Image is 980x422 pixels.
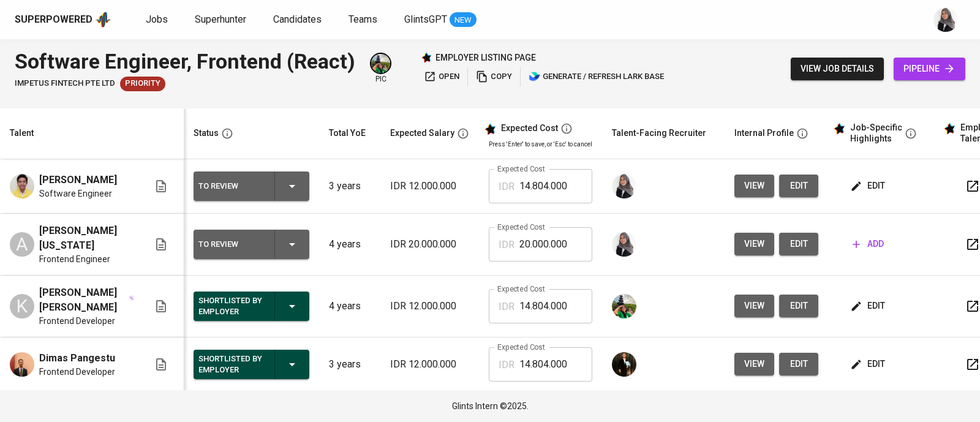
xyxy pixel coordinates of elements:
button: view job details [791,58,884,80]
img: Dimas Pangestu [10,352,34,377]
p: IDR 12.000.000 [390,299,469,314]
div: Expected Salary [390,126,454,141]
button: view [734,295,774,317]
span: Dimas Pangestu [39,351,115,366]
span: edit [853,356,885,372]
span: Frontend Developer [39,366,115,378]
p: IDR [499,238,514,252]
span: Frontend Engineer [39,253,110,265]
div: Job-Specific Highlights [850,122,902,144]
span: view [744,356,764,372]
button: Shortlisted by Employer [194,292,309,321]
span: edit [853,298,885,314]
span: open [424,70,459,84]
img: ridlo@glints.com [612,352,636,377]
span: view [744,298,764,314]
span: NEW [450,14,477,26]
button: open [421,67,462,86]
span: [PERSON_NAME] [PERSON_NAME] [39,285,127,315]
p: 4 years [329,299,371,314]
button: edit [779,295,818,317]
button: To Review [194,230,309,259]
div: Status [194,126,219,141]
div: Shortlisted by Employer [198,351,265,378]
img: glints_star.svg [833,122,845,135]
span: view [744,178,764,194]
p: IDR 12.000.000 [390,179,469,194]
span: Candidates [273,13,322,25]
img: glints_star.svg [943,122,956,135]
p: 3 years [329,357,371,372]
img: glints_star.svg [484,123,496,135]
button: edit [848,295,890,317]
div: Expected Cost [501,123,558,134]
img: sinta.windasari@glints.com [612,174,636,198]
p: IDR 12.000.000 [390,357,469,372]
p: IDR [499,358,514,372]
button: edit [779,233,818,255]
a: Teams [349,12,380,28]
span: copy [476,70,512,84]
div: More Profiles Required [120,77,165,91]
img: eva@glints.com [371,54,390,73]
span: [PERSON_NAME] [39,173,117,187]
img: sinta.windasari@glints.com [933,7,958,32]
span: Priority [120,78,165,89]
div: Talent-Facing Recruiter [612,126,706,141]
button: view [734,233,774,255]
img: lark [529,70,541,83]
img: Glints Star [421,52,432,63]
img: app logo [95,10,111,29]
p: IDR 20.000.000 [390,237,469,252]
img: sinta.windasari@glints.com [612,232,636,257]
div: Total YoE [329,126,366,141]
p: IDR [499,179,514,194]
span: IMPETUS FINTECH PTE LTD [15,78,115,89]
div: K [10,294,34,318]
button: edit [779,353,818,375]
span: Jobs [146,13,168,25]
a: GlintsGPT NEW [404,12,477,28]
p: IDR [499,300,514,314]
span: edit [789,298,809,314]
button: copy [473,67,515,86]
p: 3 years [329,179,371,194]
span: edit [789,178,809,194]
button: edit [848,353,890,375]
p: Press 'Enter' to save, or 'Esc' to cancel [489,140,592,149]
span: view job details [801,61,874,77]
span: Teams [349,13,377,25]
p: 4 years [329,237,371,252]
button: To Review [194,171,309,201]
div: Software Engineer, Frontend (React) [15,47,355,77]
span: GlintsGPT [404,13,447,25]
a: Jobs [146,12,170,28]
img: eva@glints.com [612,294,636,318]
a: pipeline [894,58,965,80]
span: view [744,236,764,252]
span: generate / refresh lark base [529,70,664,84]
div: Talent [10,126,34,141]
div: Superpowered [15,13,92,27]
button: lark generate / refresh lark base [526,67,667,86]
div: Shortlisted by Employer [198,293,265,320]
div: To Review [198,178,265,194]
span: edit [789,236,809,252]
button: view [734,175,774,197]
img: Muhammad Fauzi Azhar [10,174,34,198]
button: edit [848,175,890,197]
button: add [848,233,889,255]
button: edit [779,175,818,197]
div: Internal Profile [734,126,794,141]
span: pipeline [903,61,956,77]
span: edit [853,178,885,194]
span: edit [789,356,809,372]
a: Superpoweredapp logo [15,10,111,29]
button: view [734,353,774,375]
button: Shortlisted by Employer [194,350,309,379]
